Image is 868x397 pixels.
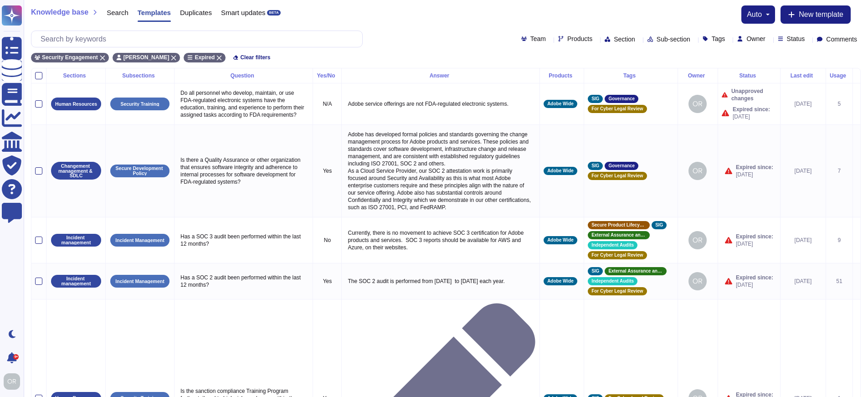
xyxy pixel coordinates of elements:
[591,279,634,284] span: Independent Audits
[345,73,536,78] div: Answer
[830,167,849,175] div: 7
[588,73,674,78] div: Tags
[547,279,574,284] span: Adobe Wide
[50,73,102,78] div: Sections
[115,279,164,284] p: Incident Management
[688,95,707,113] img: user
[42,55,98,60] span: Security Engagement
[109,73,170,78] div: Subsections
[178,73,309,78] div: Question
[178,272,309,291] p: Has a SOC 2 audit been performed within the last 12 months?
[731,88,776,102] span: Unapproved changes
[591,223,646,227] span: Secure Product Lifecycle Standard
[567,36,592,42] span: Products
[530,36,546,42] span: Team
[544,73,580,78] div: Products
[688,162,707,180] img: user
[54,235,98,245] p: Incident management
[614,36,635,42] span: Section
[123,55,169,60] span: [PERSON_NAME]
[830,100,849,108] div: 5
[736,274,773,281] span: Expired since:
[547,169,574,173] span: Adobe Wide
[733,106,770,113] span: Expired since:
[113,166,166,175] p: Secure Development Policy
[317,167,338,175] p: Yes
[736,164,773,171] span: Expired since:
[591,97,599,101] span: SIG
[107,9,128,16] span: Search
[115,238,164,243] p: Incident Management
[2,371,26,392] button: user
[195,55,215,60] span: Expired
[655,223,663,227] span: SIG
[317,100,338,108] p: N/A
[787,36,805,42] span: Status
[36,31,362,47] input: Search by keywords
[784,73,822,78] div: Last edit
[345,275,536,287] p: The SOC 2 audit is performed from [DATE] to [DATE] each year.
[547,238,574,242] span: Adobe Wide
[830,278,849,285] div: 51
[830,237,849,244] div: 9
[345,98,536,110] p: Adobe service offerings are not FDA-regulated electronic systems.
[120,102,159,107] p: Security Training
[747,11,762,18] span: auto
[345,227,536,253] p: Currently, there is no movement to achieve SOC 3 certification for Adobe products and services. S...
[608,269,663,273] span: External Assurance and Audit
[781,5,851,24] button: New template
[54,276,98,286] p: Incident management
[221,9,266,16] span: Smart updates
[736,233,773,240] span: Expired since:
[178,231,309,250] p: Has a SOC 3 audit been performed within the last 12 months?
[712,36,725,42] span: Tags
[736,171,773,178] span: [DATE]
[317,237,338,244] p: No
[591,164,599,168] span: SIG
[608,97,635,101] span: Governance
[591,269,599,273] span: SIG
[591,174,643,178] span: For Cyber Legal Review
[608,164,635,168] span: Governance
[138,9,171,16] span: Templates
[784,278,822,285] div: [DATE]
[13,354,19,360] div: 9+
[688,231,707,249] img: user
[747,11,770,18] button: auto
[54,164,98,178] p: Changement management & SDLC
[591,253,643,258] span: For Cyber Legal Review
[178,87,309,121] p: Do all personnel who develop, maintain, or use FDA-regulated electronic systems have the educatio...
[688,272,707,290] img: user
[345,129,536,213] p: Adobe has developed formal policies and standards governing the change management process for Ado...
[784,237,822,244] div: [DATE]
[547,102,574,106] span: Adobe Wide
[736,240,773,247] span: [DATE]
[784,167,822,175] div: [DATE]
[682,73,714,78] div: Owner
[317,278,338,285] p: Yes
[826,36,857,42] span: Comments
[746,36,765,42] span: Owner
[657,36,690,42] span: Sub-section
[591,243,634,247] span: Independent Audits
[55,102,97,107] p: Human Resources
[591,107,643,111] span: For Cyber Legal Review
[733,113,770,120] span: [DATE]
[240,55,270,60] span: Clear filters
[591,289,643,294] span: For Cyber Legal Review
[178,154,309,188] p: Is there a Quality Assurance or other organization that ensures software integrity and adherence ...
[830,73,849,78] div: Usage
[267,10,280,15] div: BETA
[799,11,843,18] span: New template
[180,9,212,16] span: Duplicates
[784,100,822,108] div: [DATE]
[317,73,338,78] div: Yes/No
[722,73,776,78] div: Status
[591,233,646,237] span: External Assurance and Audit
[736,281,773,289] span: [DATE]
[31,9,88,16] span: Knowledge base
[4,373,20,390] img: user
